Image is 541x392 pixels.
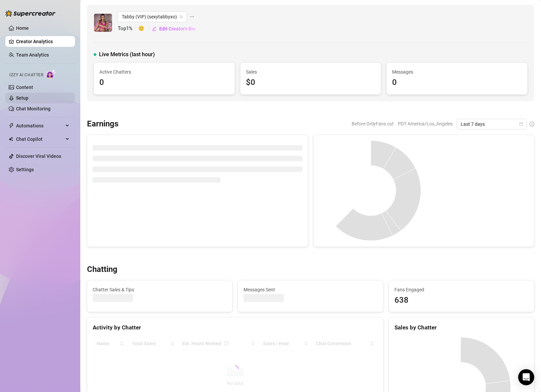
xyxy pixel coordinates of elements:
a: Creator Analytics [16,36,70,47]
span: Tabby (VIP) (sexytabbyxo) [122,12,183,22]
span: Fans Engaged [394,286,529,293]
span: Messages Sent [244,286,378,293]
a: Team Analytics [16,52,49,58]
span: Last 7 days [461,119,523,129]
span: Messages [392,68,522,76]
span: Chatter Sales & Tips [93,286,227,293]
span: edit [152,26,157,31]
span: 🙂 [138,25,152,33]
div: $0 [246,76,376,89]
div: 638 [394,294,529,307]
div: Open Intercom Messenger [518,369,534,385]
img: logo-BBDzfeDw.svg [5,10,56,17]
div: 0 [392,76,522,89]
span: Edit Creator's Bio [159,26,195,31]
span: PDT America/Los_Angeles [398,119,453,129]
span: Sales [246,68,376,76]
span: Before OnlyFans cut [352,119,394,129]
img: Chat Copilot [9,137,13,141]
span: Active Chatters [99,68,229,76]
span: loading [232,366,239,372]
img: Tabby (VIP) [94,14,112,32]
button: Edit Creator's Bio [152,23,196,34]
span: Automations [16,120,64,131]
span: thunderbolt [9,123,14,128]
div: Sales by Chatter [394,323,529,332]
h3: Earnings [87,119,118,129]
span: team [179,15,183,19]
span: info-circle [530,122,534,126]
a: Home [16,25,29,31]
a: Chat Monitoring [16,106,51,111]
div: 0 [99,76,229,89]
a: Setup [16,95,28,101]
span: calendar [519,122,523,126]
a: Discover Viral Videos [16,154,61,159]
div: Activity by Chatter [93,323,378,332]
a: Content [16,85,33,90]
img: AI Chatter [46,69,56,79]
span: Chat Copilot [16,134,64,144]
a: Settings [16,167,34,172]
span: ellipsis [190,11,194,22]
span: Live Metrics (last hour) [99,51,155,59]
h3: Chatting [87,264,117,275]
span: Top 1 % [118,25,138,33]
span: Izzy AI Chatter [9,72,43,78]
